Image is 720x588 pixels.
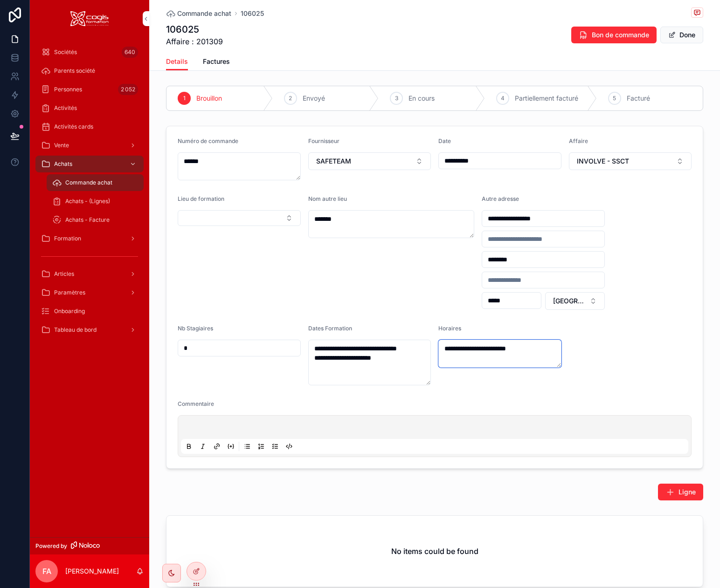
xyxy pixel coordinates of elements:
span: Horaires [438,325,461,332]
span: Factures [203,57,230,66]
span: Powered by [35,542,67,550]
div: scrollable content [30,37,149,350]
a: Personnes2 052 [35,81,144,98]
a: Achats [35,156,144,172]
p: [PERSON_NAME] [65,567,119,576]
span: Tableau de bord [54,326,97,334]
span: Date [438,137,451,144]
span: Vente [54,142,69,149]
span: SAFETEAM [316,157,351,166]
span: Ligne [678,487,696,497]
span: Lieu de formation [178,195,224,202]
span: Numéro de commande [178,137,238,144]
button: Select Button [569,152,692,170]
span: Details [166,57,188,66]
span: Dates Formation [308,325,352,332]
span: 4 [501,95,505,102]
span: Achats - (Lignes) [65,198,110,205]
span: Commentaire [178,400,214,407]
span: [GEOGRAPHIC_DATA] [553,296,586,306]
span: Affaire : 201309 [166,36,223,47]
span: 3 [395,95,398,102]
h2: No items could be found [391,546,478,557]
div: 2 052 [118,84,138,95]
button: Ligne [658,484,703,500]
a: Factures [203,53,230,72]
button: Done [660,27,703,43]
span: Achats - Facture [65,216,110,224]
span: Onboarding [54,308,85,315]
span: Activités cards [54,123,93,130]
span: Autre adresse [482,195,519,202]
span: Achats [54,160,72,168]
span: 5 [613,95,616,102]
span: Envoyé [303,94,325,103]
a: Activités [35,100,144,116]
a: Paramètres [35,284,144,301]
a: Onboarding [35,303,144,320]
span: Personnes [54,86,82,93]
a: Powered by [30,537,149,554]
a: Details [166,53,188,71]
span: Brouillon [196,94,222,103]
span: Bon de commande [592,30,649,40]
span: Affaire [569,137,588,144]
a: Formation [35,230,144,247]
span: Nom autre lieu [308,195,347,202]
span: Formation [54,235,81,242]
button: Select Button [545,292,605,310]
span: Commande achat [65,179,112,186]
span: Facturé [627,94,650,103]
button: Select Button [178,210,301,226]
span: Paramètres [54,289,85,296]
a: Tableau de bord [35,321,144,338]
h1: 106025 [166,23,223,36]
a: Activités cards [35,118,144,135]
span: Partiellement facturé [515,94,578,103]
span: Activités [54,104,77,112]
a: Articles [35,266,144,282]
span: Parents société [54,67,95,75]
a: Commande achat [47,174,144,191]
span: Nb Stagiaires [178,325,213,332]
a: 106025 [241,9,264,18]
button: Select Button [308,152,431,170]
span: 2 [289,95,292,102]
a: Achats - (Lignes) [47,193,144,210]
button: Bon de commande [571,27,657,43]
span: Articles [54,270,74,278]
a: Vente [35,137,144,154]
span: FA [42,566,51,577]
a: Commande achat [166,9,231,18]
img: App logo [70,11,109,26]
a: Parents société [35,62,144,79]
span: Sociétés [54,48,77,56]
span: 1 [183,95,186,102]
span: Commande achat [177,9,231,18]
span: INVOLVE - SSCT [577,157,629,166]
span: Fournisseur [308,137,339,144]
a: Achats - Facture [47,212,144,228]
span: En cours [408,94,435,103]
div: 640 [122,47,138,58]
a: Sociétés640 [35,44,144,61]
